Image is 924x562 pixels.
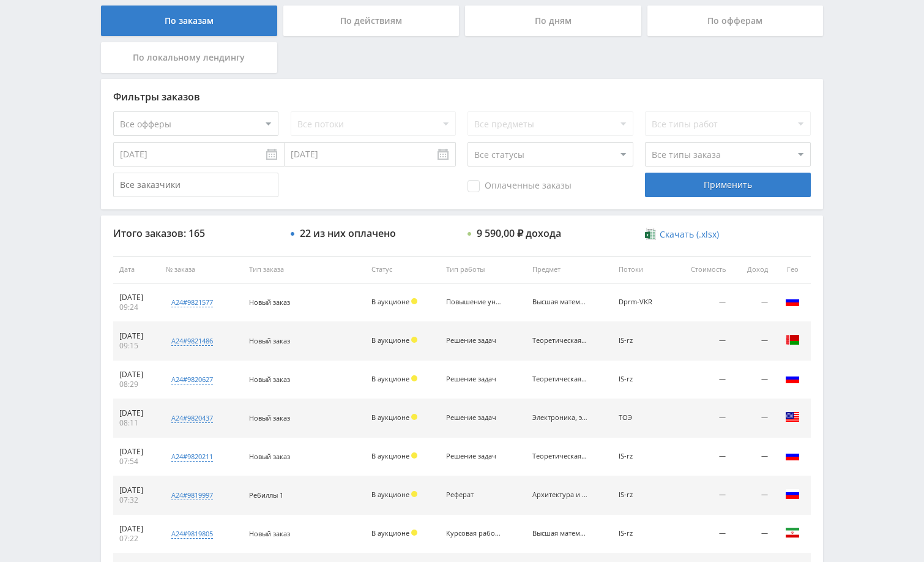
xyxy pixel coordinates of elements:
[411,375,417,381] span: Холд
[671,438,732,476] td: —
[532,414,587,422] div: Электроника, электротехника, радиотехника
[119,408,154,418] div: [DATE]
[371,528,409,538] span: В аукционе
[532,375,587,383] div: Теоретическая механика
[732,399,774,438] td: —
[647,6,824,36] div: По офферам
[532,530,587,538] div: Высшая математика
[440,256,526,283] th: Тип работы
[119,485,154,495] div: [DATE]
[371,490,409,499] span: В аукционе
[119,370,154,380] div: [DATE]
[613,256,671,283] th: Потоки
[785,487,800,501] img: rus.png
[732,476,774,515] td: —
[619,452,665,460] div: IS-rz
[119,302,154,312] div: 09:24
[119,380,154,389] div: 08:29
[785,332,800,347] img: blr.png
[119,534,154,544] div: 07:22
[446,414,501,422] div: Решение задач
[160,256,243,283] th: № заказа
[446,491,501,499] div: Реферат
[468,180,572,192] span: Оплаченные заказы
[532,298,587,306] div: Высшая математика
[411,491,417,497] span: Холд
[119,495,154,505] div: 07:32
[671,399,732,438] td: —
[645,228,718,241] a: Скачать (.xlsx)
[619,375,665,383] div: IS-rz
[249,413,290,422] span: Новый заказ
[113,173,278,197] input: Все заказчики
[732,361,774,399] td: —
[119,524,154,534] div: [DATE]
[249,490,283,500] span: Ребиллы 1
[671,283,732,322] td: —
[371,335,409,345] span: В аукционе
[446,375,501,383] div: Решение задач
[619,337,665,345] div: IS-rz
[732,438,774,476] td: —
[671,256,732,283] th: Стоимость
[171,413,213,423] div: a24#9820437
[446,298,501,306] div: Повышение уникальности текста
[732,322,774,361] td: —
[619,491,665,499] div: IS-rz
[171,298,213,307] div: a24#9821577
[243,256,365,283] th: Тип заказа
[283,6,460,36] div: По действиям
[411,298,417,304] span: Холд
[671,476,732,515] td: —
[619,530,665,538] div: IS-rz
[446,530,501,538] div: Курсовая работа
[671,361,732,399] td: —
[411,414,417,420] span: Холд
[671,515,732,553] td: —
[371,413,409,422] span: В аукционе
[171,336,213,346] div: a24#9821486
[774,256,811,283] th: Гео
[645,228,655,240] img: xlsx
[619,414,665,422] div: ТОЭ
[101,42,277,73] div: По локальному лендингу
[785,371,800,386] img: rus.png
[119,331,154,341] div: [DATE]
[365,256,440,283] th: Статус
[785,410,800,424] img: usa.png
[119,341,154,351] div: 09:15
[249,336,290,345] span: Новый заказ
[532,452,587,460] div: Теоретическая механика
[465,6,641,36] div: По дням
[477,228,561,239] div: 9 590,00 ₽ дохода
[113,91,811,102] div: Фильтры заказов
[249,529,290,538] span: Новый заказ
[119,447,154,457] div: [DATE]
[671,322,732,361] td: —
[645,173,810,197] div: Применить
[446,452,501,460] div: Решение задач
[532,491,587,499] div: Архитектура и строительство
[526,256,613,283] th: Предмет
[411,337,417,343] span: Холд
[660,230,719,239] span: Скачать (.xlsx)
[619,298,665,306] div: Dprm-VKR
[249,375,290,384] span: Новый заказ
[785,448,800,463] img: rus.png
[732,256,774,283] th: Доход
[785,525,800,540] img: irn.png
[371,297,409,306] span: В аукционе
[171,490,213,500] div: a24#9819997
[732,515,774,553] td: —
[171,452,213,462] div: a24#9820211
[446,337,501,345] div: Решение задач
[113,228,278,239] div: Итого заказов: 165
[113,256,160,283] th: Дата
[785,294,800,309] img: rus.png
[732,283,774,322] td: —
[249,452,290,461] span: Новый заказ
[249,298,290,307] span: Новый заказ
[119,457,154,466] div: 07:54
[371,374,409,383] span: В аукционе
[371,451,409,460] span: В аукционе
